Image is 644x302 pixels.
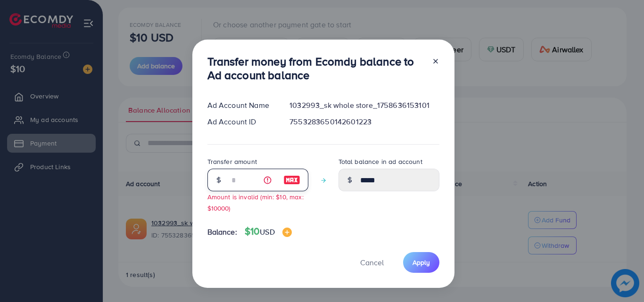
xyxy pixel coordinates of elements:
[260,227,274,237] span: USD
[207,55,424,82] h3: Transfer money from Ecomdy balance to Ad account balance
[413,258,430,267] span: Apply
[207,192,304,212] small: Amount is invalid (min: $10, max: $10000)
[245,226,292,237] h4: $10
[348,252,396,272] button: Cancel
[200,116,282,127] div: Ad Account ID
[403,252,439,272] button: Apply
[282,100,446,111] div: 1032993_sk whole store_1758636153101
[360,257,384,268] span: Cancel
[282,116,446,127] div: 7553283650142601223
[339,157,422,166] label: Total balance in ad account
[282,228,292,237] img: image
[207,227,237,237] span: Balance:
[200,100,282,111] div: Ad Account Name
[283,174,300,186] img: image
[207,157,257,166] label: Transfer amount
